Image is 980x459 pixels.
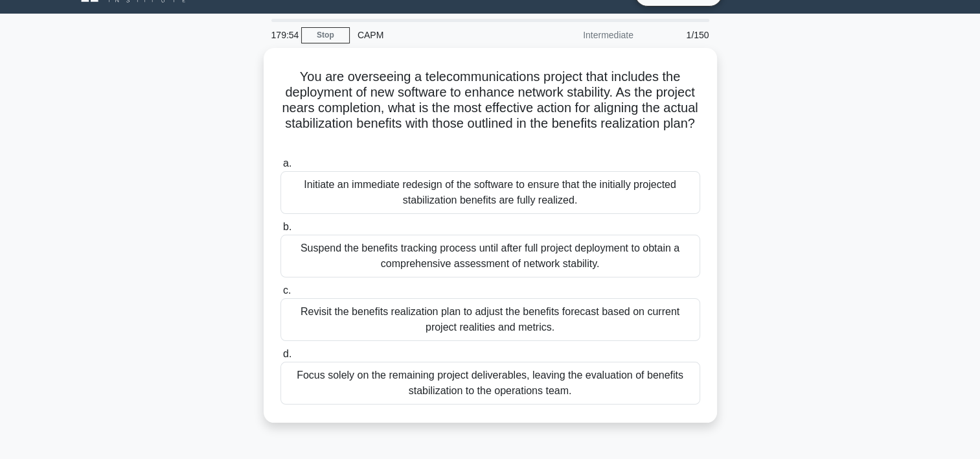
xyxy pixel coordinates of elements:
h5: You are overseeing a telecommunications project that includes the deployment of new software to e... [279,69,701,148]
div: CAPM [350,22,528,48]
div: 1/150 [641,22,717,48]
span: b. [283,221,291,232]
div: Initiate an immediate redesign of the software to ensure that the initially projected stabilizati... [280,171,700,214]
span: a. [283,158,291,169]
div: Focus solely on the remaining project deliverables, leaving the evaluation of benefits stabilizat... [280,362,700,405]
div: 179:54 [264,22,301,48]
a: Stop [301,27,350,43]
div: Intermediate [528,22,641,48]
span: d. [283,348,291,359]
div: Suspend the benefits tracking process until after full project deployment to obtain a comprehensi... [280,235,700,277]
span: c. [283,285,291,296]
div: Revisit the benefits realization plan to adjust the benefits forecast based on current project re... [280,298,700,341]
